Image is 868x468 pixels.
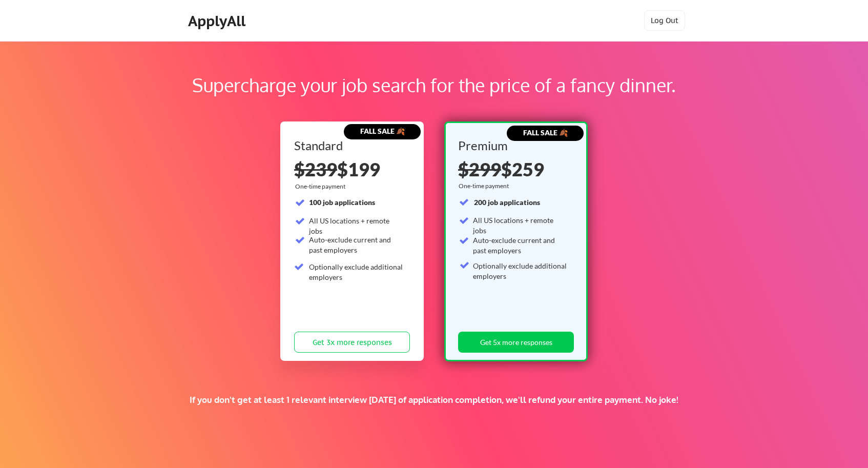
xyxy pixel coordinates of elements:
[458,139,570,152] div: Premium
[474,198,540,207] strong: 200 job applications
[294,332,410,353] button: Get 3x more responses
[458,160,570,178] div: $259
[523,128,568,137] strong: FALL SALE 🍂
[309,198,375,207] strong: 100 job applications
[309,216,404,236] div: All US locations + remote jobs
[458,332,574,353] button: Get 5x more responses
[473,215,568,235] div: All US locations + remote jobs
[473,235,568,255] div: Auto-exclude current and past employers
[294,139,406,152] div: Standard
[458,158,501,180] s: $299
[309,262,404,282] div: Optionally exclude additional employers
[294,160,410,178] div: $199
[644,10,685,31] button: Log Out
[188,12,249,30] div: ApplyAll
[360,127,405,135] strong: FALL SALE 🍂
[294,158,337,180] s: $239
[295,182,348,191] div: One-time payment
[309,235,404,255] div: Auto-exclude current and past employers
[473,261,568,281] div: Optionally exclude additional employers
[66,71,802,99] div: Supercharge your job search for the price of a fancy dinner.
[178,394,690,405] div: If you don't get at least 1 relevant interview [DATE] of application completion, we'll refund you...
[459,182,512,190] div: One-time payment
